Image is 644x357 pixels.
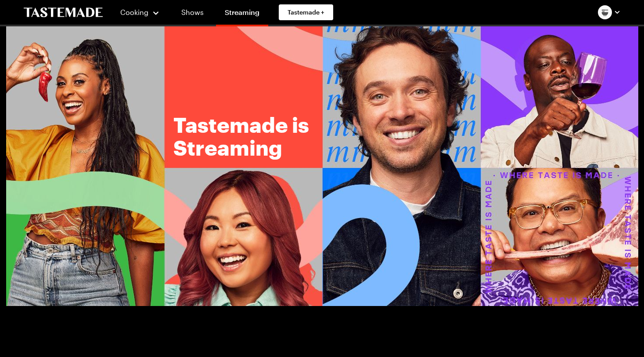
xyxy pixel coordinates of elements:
[279,4,333,20] a: Tastemade +
[173,113,314,159] h1: Tastemade is Streaming
[120,2,160,23] button: Cooking
[120,8,148,16] span: Cooking
[598,5,621,19] button: Profile picture
[24,7,103,18] a: To Tastemade Home Page
[216,2,268,26] a: Streaming
[288,8,324,17] span: Tastemade +
[598,5,612,19] img: Profile picture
